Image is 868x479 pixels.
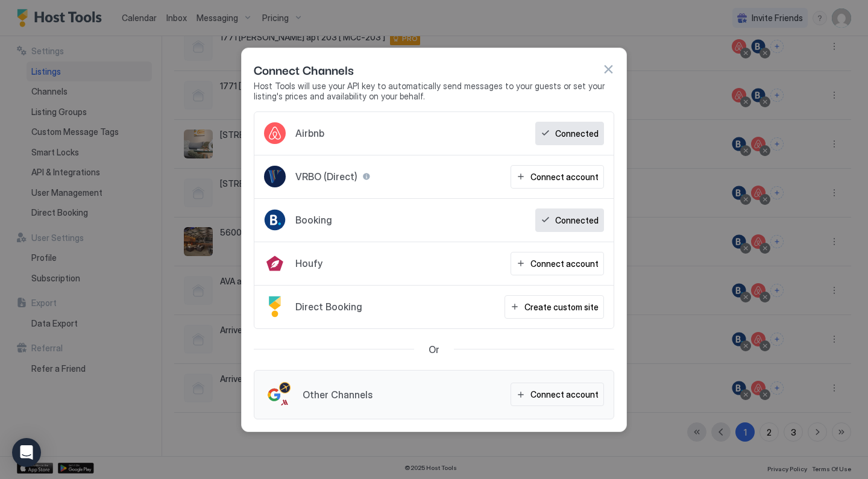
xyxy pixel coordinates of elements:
[555,214,599,227] div: Connected
[254,81,614,102] span: Host Tools will use your API key to automatically send messages to your guests or set your listin...
[535,208,604,232] button: Connected
[295,214,332,226] span: Booking
[530,171,599,183] div: Connect account
[303,389,373,401] span: Other Channels
[295,127,324,139] span: Airbnb
[524,301,599,313] div: Create custom site
[530,388,599,401] div: Connect account
[505,295,604,319] button: Create custom site
[555,127,599,140] div: Connected
[530,257,599,270] div: Connect account
[511,252,604,275] button: Connect account
[12,438,41,467] div: Open Intercom Messenger
[295,257,322,269] span: Houfy
[511,383,604,406] button: Connect account
[511,165,604,189] button: Connect account
[295,171,357,183] span: VRBO (Direct)
[254,60,354,78] span: Connect Channels
[429,343,439,355] span: Or
[295,301,362,313] span: Direct Booking
[535,122,604,145] button: Connected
